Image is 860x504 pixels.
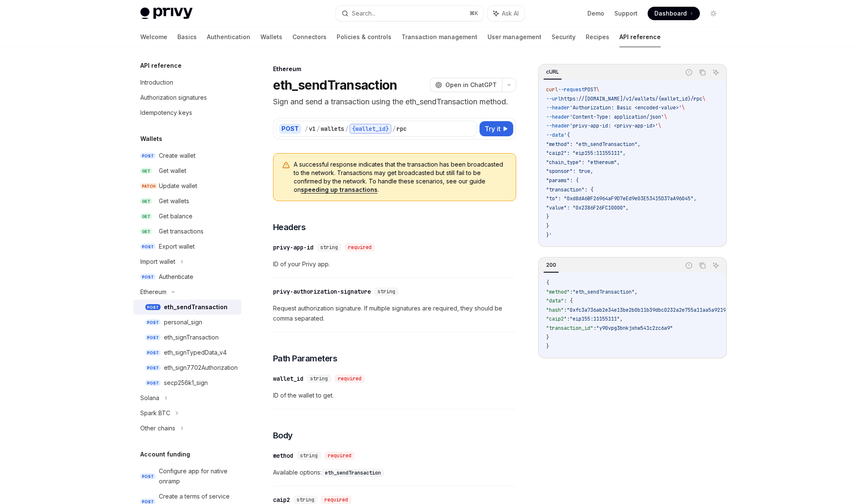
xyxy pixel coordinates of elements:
a: Welcome [140,27,167,47]
span: : [567,316,570,322]
h1: eth_sendTransaction [273,77,397,93]
span: '{ [564,132,570,138]
div: privy-authorization-signature [273,287,371,296]
div: Get balance [159,211,193,221]
a: POSTExport wallet [134,239,241,254]
span: --header [546,122,570,129]
h5: Wallets [140,134,162,144]
div: caip2 [273,496,290,504]
a: Wallets [260,27,282,47]
a: API reference [619,27,661,47]
a: Dashboard [648,7,700,20]
a: Connectors [292,27,327,47]
span: , [635,289,638,295]
a: POSTConfigure app for native onramp [134,464,241,489]
span: "method": "eth_sendTransaction", [546,141,640,148]
span: string [310,375,328,382]
div: eth_sign7702Authorization [164,363,238,373]
div: Import wallet [140,257,175,267]
span: : [593,325,596,332]
div: Create wallet [159,151,196,161]
span: "sponsor": true, [546,168,593,175]
div: wallet_id [273,374,303,383]
span: "transaction": { [546,186,593,193]
div: Get wallet [159,166,186,176]
span: POST [145,304,161,310]
button: Ask AI [710,67,721,78]
a: Authorization signatures [134,90,241,105]
div: / [316,125,320,133]
span: "eth_sendTransaction" [573,289,635,295]
button: Ask AI [710,260,721,271]
a: Transaction management [402,27,477,47]
span: --data [546,132,564,138]
div: Introduction [140,77,173,88]
a: POSTeth_signTransaction [134,330,241,345]
span: "caip2": "eip155:11155111", [546,150,626,157]
span: "caip2" [546,316,567,322]
span: string [378,288,395,295]
a: speeding up transactions [301,186,378,194]
a: Policies & controls [337,27,391,47]
div: POST [279,124,301,134]
a: POSTeth_signTypedData_v4 [134,345,241,360]
code: eth_sendTransaction [321,469,384,477]
span: 'Content-Type: application/json' [570,114,664,120]
a: Idempotency keys [134,105,241,120]
span: \ [596,86,599,93]
span: curl [546,86,558,93]
span: } [546,223,549,229]
span: "0xfc3a736ab2e34e13be2b0b11b39dbc0232a2e755a11aa5a9219890d3b2c6c7d8" [567,307,767,313]
a: Recipes [586,27,609,47]
span: ID of your Privy app. [273,259,516,269]
span: --url [546,95,561,102]
span: "eip155:11155111" [570,316,620,322]
div: Spark BTC [140,408,170,418]
span: \ [702,95,705,102]
div: method [273,451,293,460]
span: : [570,289,573,295]
div: Idempotency keys [140,108,192,118]
span: GET [140,228,152,235]
a: GETGet transactions [134,224,241,239]
span: --header [546,104,570,111]
div: eth_sendTransaction [164,302,228,312]
div: secp256k1_sign [164,378,208,388]
span: "hash" [546,307,564,313]
span: ⌘ K [469,10,478,17]
div: eth_signTransaction [164,332,219,342]
span: POST [140,473,155,480]
span: --request [558,86,584,93]
div: required [321,496,351,504]
div: v1 [309,125,316,133]
a: Basics [177,27,197,47]
p: Sign and send a transaction using the eth_sendTransaction method. [273,96,516,108]
span: Dashboard [654,9,687,18]
span: \ [664,114,667,120]
a: POSTCreate wallet [134,148,241,163]
a: Support [614,9,638,18]
span: GET [140,198,152,204]
span: : { [564,297,573,304]
div: Ethereum [140,287,166,297]
span: } [546,334,549,341]
span: } [546,213,549,220]
span: "to": "0xd8dA6BF26964aF9D7eEd9e03E53415D37aA96045", [546,195,697,202]
div: Authenticate [159,272,193,282]
a: GETGet wallets [134,194,241,209]
div: Get transactions [159,226,204,236]
span: "transaction_id" [546,325,593,332]
span: POST [145,334,161,341]
span: "data" [546,297,564,304]
a: GETGet balance [134,209,241,224]
span: POST [140,274,155,280]
span: Open in ChatGPT [445,81,497,89]
button: Report incorrect code [683,67,694,78]
a: POSTeth_sign7702Authorization [134,360,241,375]
span: , [620,316,623,322]
span: string [300,452,318,459]
span: string [320,244,338,251]
a: PATCHUpdate wallet [134,178,241,194]
span: "y90vpg3bnkjxhw541c2zc6a9" [596,325,673,332]
div: required [345,243,375,252]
